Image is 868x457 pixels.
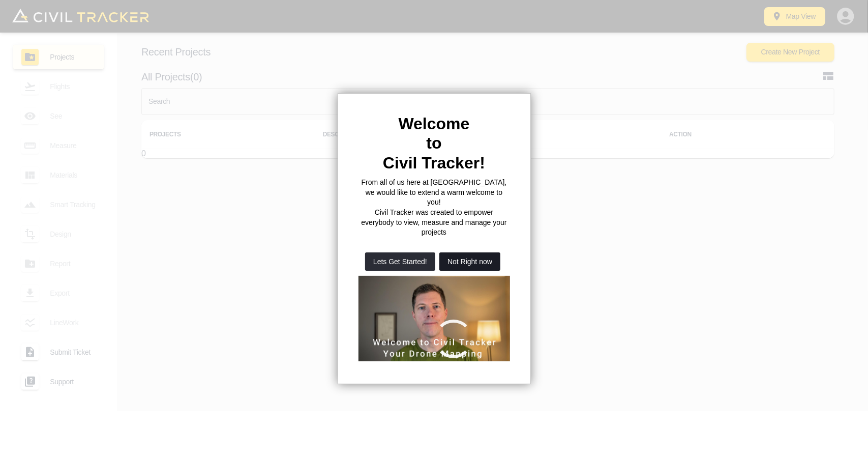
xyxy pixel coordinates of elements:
iframe: Welcome to Civil Tracker [358,276,511,361]
h2: to [358,133,510,153]
p: From all of us here at [GEOGRAPHIC_DATA], we would like to extend a warm welcome to you! [358,178,510,208]
h2: Welcome [358,114,510,133]
p: Civil Tracker was created to empower everybody to view, measure and manage your projects [358,208,510,238]
h2: Civil Tracker! [358,153,510,173]
button: Not Right now [439,252,500,271]
button: Lets Get Started! [365,252,435,271]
